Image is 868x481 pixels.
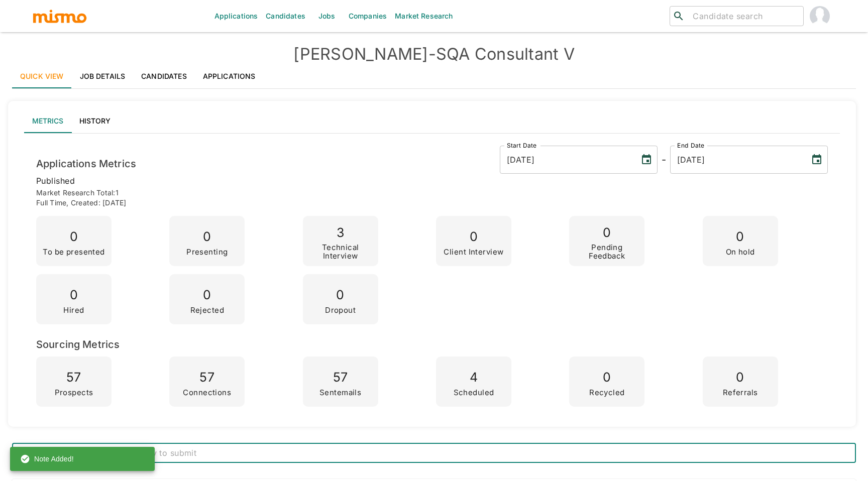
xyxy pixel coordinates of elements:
a: Applications [195,64,264,88]
p: Connections [183,389,231,397]
p: Technical Interview [307,244,374,260]
p: Prospects [55,389,93,397]
p: Hired [63,306,84,315]
p: 0 [726,226,755,248]
p: Dropout [325,306,356,315]
p: 3 [307,222,374,244]
button: History [71,109,119,133]
p: Presenting [186,248,228,257]
p: 0 [325,284,356,306]
p: 0 [573,222,640,244]
p: Pending Feedback [573,244,640,260]
p: 0 [43,226,105,248]
p: On hold [726,248,755,257]
p: 57 [319,367,361,389]
input: MM/DD/YYYY [500,146,632,174]
a: Candidates [133,64,195,88]
p: 0 [589,367,625,389]
p: 0 [186,226,228,248]
a: Job Details [72,64,134,88]
button: Metrics [24,109,71,133]
label: End Date [677,141,704,150]
p: 57 [55,367,93,389]
p: 57 [183,367,231,389]
a: Quick View [12,64,72,88]
p: 0 [723,367,758,389]
p: 4 [454,367,494,389]
h6: Applications Metrics [36,156,136,172]
p: Referrals [723,389,758,397]
button: Choose date, selected date is Aug 1, 2025 [636,150,657,170]
img: Paola Pacheco [810,6,830,26]
p: Recycled [589,389,625,397]
p: 0 [190,284,225,306]
p: published [36,174,828,188]
button: Choose date, selected date is Oct 3, 2025 [807,150,827,170]
p: To be presented [43,248,105,257]
p: Scheduled [454,389,494,397]
input: MM/DD/YYYY [670,146,803,174]
div: lab API tabs example [24,109,840,133]
h6: - [662,152,666,168]
p: 0 [63,284,84,306]
p: Sentemails [319,389,361,397]
img: logo [32,9,87,24]
p: 0 [444,226,503,248]
p: Full time , Created: [DATE] [36,198,828,208]
div: Note Added! [20,450,74,468]
p: Market Research Total: 1 [36,188,828,198]
label: Start Date [507,141,537,150]
input: Candidate search [689,9,799,23]
h4: [PERSON_NAME] - SQA Consultant V [12,44,856,64]
h6: Sourcing Metrics [36,336,828,352]
p: Client Interview [444,248,503,257]
p: Rejected [190,306,225,315]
